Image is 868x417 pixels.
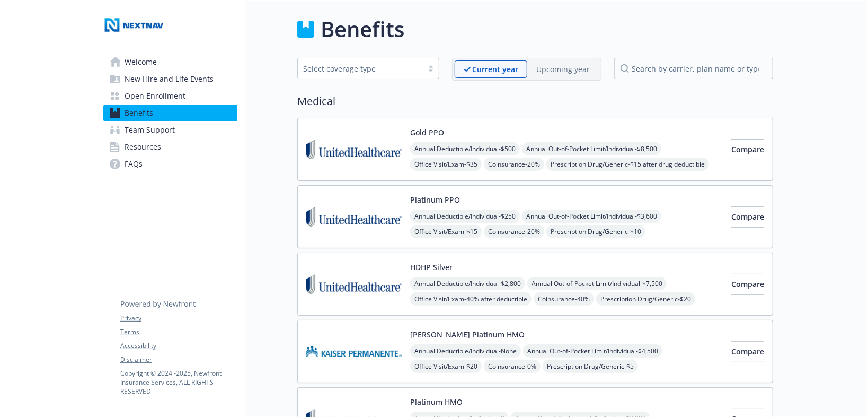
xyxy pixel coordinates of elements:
[120,369,237,396] p: Copyright © 2024 - 2025 , Newfront Insurance Services, ALL RIGHTS RESERVED
[125,155,143,172] span: FAQs
[731,274,764,295] button: Compare
[536,64,590,75] p: Upcoming year
[410,277,525,290] span: Annual Deductible/Individual - $2,800
[120,314,237,323] a: Privacy
[410,344,521,358] span: Annual Deductible/Individual - None
[103,54,237,71] a: Welcome
[120,341,237,351] a: Accessibility
[527,277,667,290] span: Annual Out-of-Pocket Limit/Individual - $7,500
[410,158,482,171] span: Office Visit/Exam - $35
[410,262,453,273] button: HDHP Silver
[596,292,695,306] span: Prescription Drug/Generic - $20
[103,88,237,105] a: Open Enrollment
[731,144,764,154] span: Compare
[321,13,404,45] h1: Benefits
[731,346,764,357] span: Compare
[731,279,764,289] span: Compare
[484,158,544,171] span: Coinsurance - 20%
[614,58,773,79] input: search by carrier, plan name or type
[125,138,161,155] span: Resources
[522,210,661,223] span: Annual Out-of-Pocket Limit/Individual - $3,600
[303,63,418,74] div: Select coverage type
[297,93,773,109] h2: Medical
[103,71,237,88] a: New Hire and Life Events
[103,155,237,172] a: FAQs
[410,329,525,340] button: [PERSON_NAME] Platinum HMO
[484,360,541,373] span: Coinsurance - 0%
[125,88,185,105] span: Open Enrollment
[534,292,594,306] span: Coinsurance - 40%
[731,206,764,228] button: Compare
[410,396,463,407] button: Platinum HMO
[410,292,532,306] span: Office Visit/Exam - 40% after deductible
[125,121,175,138] span: Team Support
[410,127,444,138] button: Gold PPO
[103,121,237,138] a: Team Support
[120,327,237,337] a: Terms
[410,142,520,155] span: Annual Deductible/Individual - $500
[522,142,661,155] span: Annual Out-of-Pocket Limit/Individual - $8,500
[546,225,645,238] span: Prescription Drug/Generic - $10
[731,341,764,362] button: Compare
[523,344,662,358] span: Annual Out-of-Pocket Limit/Individual - $4,500
[410,360,482,373] span: Office Visit/Exam - $20
[306,262,402,307] img: United Healthcare Insurance Company carrier logo
[410,210,520,223] span: Annual Deductible/Individual - $250
[125,54,157,71] span: Welcome
[306,329,402,374] img: Kaiser Permanente Insurance Company carrier logo
[410,194,460,205] button: Platinum PPO
[125,71,214,88] span: New Hire and Life Events
[125,105,153,121] span: Benefits
[731,212,764,222] span: Compare
[543,360,638,373] span: Prescription Drug/Generic - $5
[103,138,237,155] a: Resources
[306,194,402,239] img: United Healthcare Insurance Company carrier logo
[103,105,237,121] a: Benefits
[546,158,709,171] span: Prescription Drug/Generic - $15 after drug deductible
[484,225,544,238] span: Coinsurance - 20%
[410,225,482,238] span: Office Visit/Exam - $15
[306,127,402,172] img: United Healthcare Insurance Company carrier logo
[731,139,764,160] button: Compare
[472,64,518,75] p: Current year
[120,355,237,364] a: Disclaimer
